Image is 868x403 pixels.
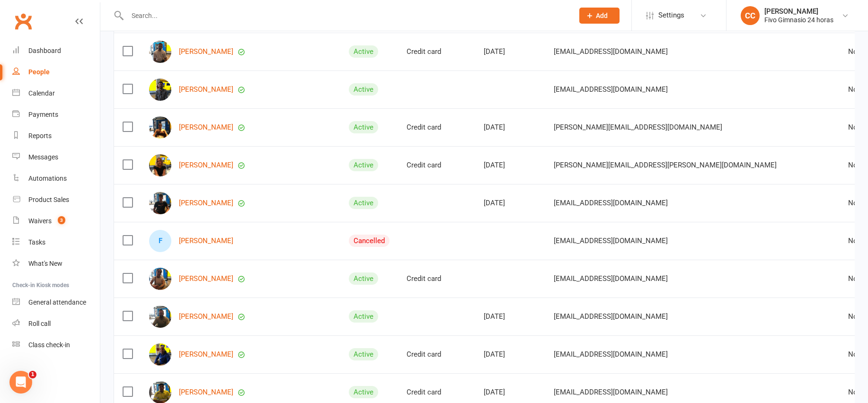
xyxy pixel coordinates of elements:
span: 1 [29,371,36,378]
div: Automations [28,175,67,182]
span: [PERSON_NAME][EMAIL_ADDRESS][PERSON_NAME][DOMAIN_NAME] [554,156,777,174]
div: Tasks [28,238,45,246]
a: [PERSON_NAME] [179,123,233,131]
a: Tasks [12,232,100,253]
div: Active [349,45,378,58]
input: Search... [124,9,567,22]
a: [PERSON_NAME] [179,199,233,207]
div: Active [349,121,378,133]
div: [DATE] [484,48,537,56]
div: Active [349,197,378,209]
div: [PERSON_NAME] [764,7,833,16]
div: Active [349,272,378,285]
span: [EMAIL_ADDRESS][DOMAIN_NAME] [554,80,668,98]
a: Automations [12,168,100,189]
div: Payments [28,111,58,118]
div: No [848,48,860,56]
div: No [848,313,860,321]
div: [DATE] [484,313,537,321]
div: Active [349,348,378,360]
div: Credit card [407,48,467,56]
div: Messages [28,153,58,161]
div: Cancelled [349,235,390,247]
a: [PERSON_NAME] [179,350,233,359]
a: [PERSON_NAME] [179,313,233,321]
div: Roll call [28,320,51,327]
span: [EMAIL_ADDRESS][DOMAIN_NAME] [554,345,668,363]
div: Dashboard [28,47,61,54]
div: Product Sales [28,196,69,203]
span: [EMAIL_ADDRESS][DOMAIN_NAME] [554,232,668,250]
span: 3 [58,216,65,224]
div: No [848,388,860,396]
div: [DATE] [484,199,537,207]
div: No [848,123,860,131]
div: [DATE] [484,123,537,131]
a: Reports [12,125,100,147]
div: Fivo Gimnasio 24 horas [764,16,833,24]
div: No [848,350,860,359]
a: Waivers 3 [12,210,100,232]
div: CC [741,6,760,25]
a: People [12,61,100,83]
div: Credit card [407,350,467,359]
a: Roll call [12,313,100,334]
span: [EMAIL_ADDRESS][DOMAIN_NAME] [554,194,668,212]
a: General attendance kiosk mode [12,292,100,313]
a: Dashboard [12,40,100,61]
div: F [149,230,171,252]
span: [EMAIL_ADDRESS][DOMAIN_NAME] [554,43,668,61]
div: Active [349,386,378,398]
a: Calendar [12,83,100,104]
div: Credit card [407,275,467,283]
div: [DATE] [484,161,537,169]
div: No [848,86,860,94]
a: Product Sales [12,189,100,210]
div: Active [349,159,378,171]
div: Credit card [407,123,467,131]
iframe: Intercom live chat [9,371,32,394]
a: [PERSON_NAME] [179,86,233,94]
span: Add [596,12,608,19]
div: No [848,161,860,169]
div: Active [349,310,378,323]
a: [PERSON_NAME] [179,275,233,283]
div: Waivers [28,217,52,225]
div: People [28,68,50,76]
a: [PERSON_NAME] [179,48,233,56]
a: What's New [12,253,100,274]
span: [PERSON_NAME][EMAIL_ADDRESS][DOMAIN_NAME] [554,118,722,136]
div: [DATE] [484,350,537,359]
a: Class kiosk mode [12,334,100,356]
div: No [848,237,860,245]
a: [PERSON_NAME] [179,237,233,245]
span: Settings [658,5,684,26]
a: [PERSON_NAME] [179,161,233,169]
a: [PERSON_NAME] [179,388,233,396]
div: General attendance [28,298,86,306]
div: No [848,275,860,283]
div: Active [349,83,378,96]
div: [DATE] [484,388,537,396]
div: Calendar [28,89,55,97]
div: Class check-in [28,341,70,349]
div: Reports [28,132,52,140]
button: Add [579,8,620,24]
div: No [848,199,860,207]
a: Messages [12,147,100,168]
span: [EMAIL_ADDRESS][DOMAIN_NAME] [554,307,668,325]
a: Payments [12,104,100,125]
div: Credit card [407,161,467,169]
span: [EMAIL_ADDRESS][DOMAIN_NAME] [554,383,668,401]
span: [EMAIL_ADDRESS][DOMAIN_NAME] [554,270,668,288]
div: What's New [28,260,62,267]
a: Clubworx [11,9,35,33]
div: Credit card [407,388,467,396]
